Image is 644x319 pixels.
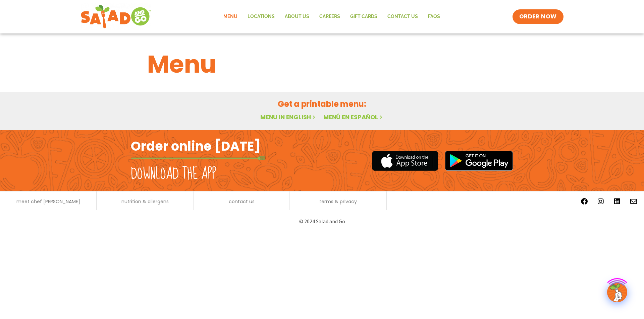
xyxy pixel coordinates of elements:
img: new-SAG-logo-768×292 [80,3,151,30]
a: About Us [280,9,314,24]
a: nutrition & allergens [121,199,169,204]
nav: Menu [218,9,445,24]
a: terms & privacy [319,199,357,204]
span: ORDER NOW [519,13,557,21]
h2: Download the app [131,165,216,183]
a: meet chef [PERSON_NAME] [16,199,80,204]
a: Careers [314,9,345,24]
a: Contact Us [382,9,423,24]
img: fork [131,156,265,160]
h2: Order online [DATE] [131,138,261,154]
a: ORDER NOW [513,9,563,24]
a: Locations [243,9,280,24]
h2: Get a printable menu: [147,98,497,110]
a: contact us [229,199,255,204]
p: © 2024 Salad and Go [134,217,510,226]
h1: Menu [147,46,497,82]
a: Menu [218,9,243,24]
a: GIFT CARDS [345,9,382,24]
img: appstore [372,150,438,172]
a: Menu in English [260,113,317,121]
a: FAQs [423,9,445,24]
a: Menú en español [323,113,384,121]
img: google_play [445,151,513,171]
